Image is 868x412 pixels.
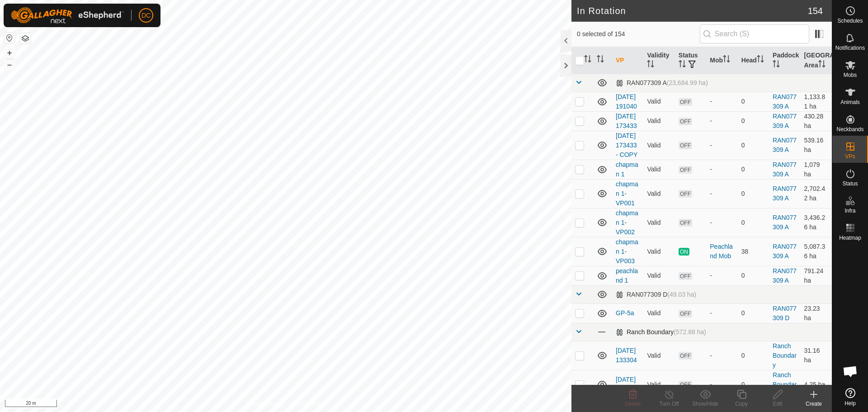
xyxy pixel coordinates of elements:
[738,303,769,323] td: 0
[738,160,769,179] td: 0
[643,303,675,323] td: Valid
[773,93,797,110] a: RAN077309 A
[773,113,797,129] a: RAN077309 A
[679,118,692,125] span: OFF
[738,341,769,370] td: 0
[616,180,638,207] a: chapman 1-VP001
[801,131,832,160] td: 539.16 ha
[773,62,780,69] p-sorticon: Activate to sort
[675,47,706,74] th: Status
[616,161,638,178] a: chapman 1
[584,57,591,64] p-sorticon: Activate to sort
[801,341,832,370] td: 31.16 ha
[679,62,686,69] p-sorticon: Activate to sort
[4,33,15,43] button: Reset Map
[643,370,675,399] td: Valid
[738,92,769,111] td: 0
[738,47,769,74] th: Head
[759,400,796,408] div: Edit
[738,208,769,237] td: 0
[679,98,692,106] span: OFF
[837,18,863,24] span: Schedules
[643,92,675,111] td: Valid
[710,351,734,360] div: -
[616,113,637,129] a: [DATE] 173433
[835,45,865,51] span: Notifications
[801,47,832,74] th: [GEOGRAPHIC_DATA] Area
[773,267,797,284] a: RAN077309 A
[647,62,654,69] p-sorticon: Activate to sort
[20,33,31,44] button: Map Layers
[679,248,689,256] span: ON
[773,185,797,202] a: RAN077309 A
[679,219,692,227] span: OFF
[723,400,759,408] div: Copy
[723,57,730,64] p-sorticon: Activate to sort
[679,166,692,174] span: OFF
[679,381,692,388] span: OFF
[667,291,696,298] span: (49.03 ha)
[616,79,708,87] div: RAN077309 A
[687,400,723,408] div: Show/Hide
[616,347,637,364] a: [DATE] 133304
[616,93,637,110] a: [DATE] 191040
[808,4,823,18] span: 154
[616,267,638,284] a: peachland 1
[706,47,737,74] th: Mob
[801,370,832,399] td: 4.25 ha
[801,208,832,237] td: 3,436.26 ha
[667,79,708,86] span: (23,684.99 ha)
[773,371,797,398] a: Ranch Boundary
[710,308,734,318] div: -
[844,208,855,213] span: Infra
[801,303,832,323] td: 23.23 ha
[842,181,858,186] span: Status
[801,237,832,266] td: 5,087.36 ha
[616,309,634,317] a: GP-5a
[651,400,687,408] div: Turn Off
[801,160,832,179] td: 1,079 ha
[643,266,675,285] td: Valid
[801,92,832,111] td: 1,133.81 ha
[836,127,863,132] span: Neckbands
[738,370,769,399] td: 0
[643,179,675,208] td: Valid
[643,160,675,179] td: Valid
[837,358,864,385] div: Open chat
[612,47,643,74] th: VP
[577,5,808,16] h2: In Rotation
[738,111,769,131] td: 0
[773,342,797,369] a: Ranch Boundary
[142,11,151,20] span: DC
[679,310,692,317] span: OFF
[801,111,832,131] td: 430.28 ha
[710,141,734,150] div: -
[616,376,637,393] a: [DATE] 073633
[710,97,734,106] div: -
[710,380,734,389] div: -
[643,208,675,237] td: Valid
[679,190,692,198] span: OFF
[679,352,692,360] span: OFF
[577,29,700,39] span: 0 selected of 154
[738,131,769,160] td: 0
[710,116,734,126] div: -
[674,328,706,336] span: (572.88 ha)
[844,72,857,78] span: Mobs
[700,24,809,43] input: Search (S)
[597,57,604,64] p-sorticon: Activate to sort
[616,132,637,158] a: [DATE] 173433 - COPY
[643,111,675,131] td: Valid
[773,243,797,260] a: RAN077309 A
[773,161,797,178] a: RAN077309 A
[832,384,868,410] a: Help
[250,400,284,408] a: Privacy Policy
[769,47,800,74] th: Paddock
[710,165,734,174] div: -
[738,179,769,208] td: 0
[710,271,734,280] div: -
[738,266,769,285] td: 0
[773,214,797,231] a: RAN077309 A
[616,209,638,236] a: chapman 1-VP002
[11,7,124,24] img: Gallagher Logo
